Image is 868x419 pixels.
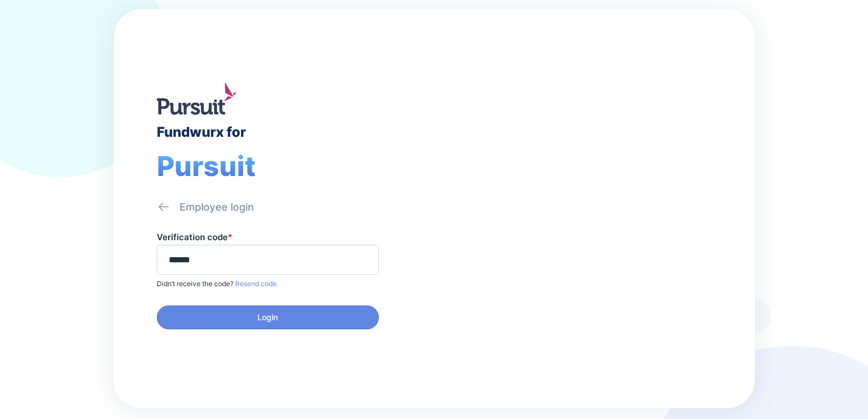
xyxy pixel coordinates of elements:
div: Thank you for choosing Fundwurx as your partner in driving positive social impact! [499,225,694,257]
span: Pursuit [157,149,256,183]
div: Welcome to [499,160,588,170]
div: Fundwurx for [157,124,246,140]
span: Didn’t receive the code? [157,279,233,288]
span: Login [257,312,278,323]
label: Verification code [157,232,232,242]
div: Employee login [180,200,254,214]
div: Fundwurx [499,175,629,202]
button: Login [157,305,379,329]
img: logo.jpg [157,83,236,115]
span: Resend code [233,279,277,288]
